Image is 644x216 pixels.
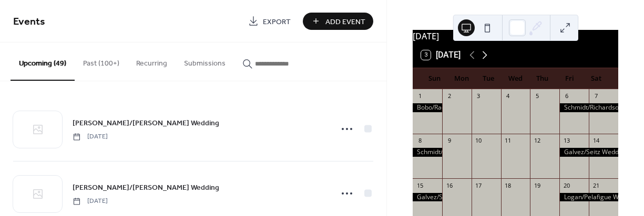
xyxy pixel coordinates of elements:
div: 4 [504,92,512,100]
div: Bobo/Radde Wedding [413,103,442,112]
div: 6 [563,92,570,100]
div: Thu [529,68,556,89]
div: 10 [475,137,483,145]
button: Past (100+) [75,42,128,80]
div: 12 [533,137,541,145]
div: Galvez/Seitz Wedding [559,148,618,157]
div: 20 [563,181,570,189]
div: 9 [445,137,453,145]
div: Fri [556,68,582,89]
span: Export [263,16,291,27]
span: [PERSON_NAME]/[PERSON_NAME] Wedding [73,118,219,129]
div: 3 [475,92,483,100]
a: [PERSON_NAME]/[PERSON_NAME] Wedding [73,181,219,193]
div: Sat [583,68,610,89]
div: 21 [592,181,600,189]
div: 8 [416,137,424,145]
span: Events [13,12,45,32]
div: 14 [592,137,600,145]
span: [DATE] [73,197,108,206]
div: [DATE] [413,30,618,42]
div: 13 [563,137,570,145]
div: 1 [416,92,424,100]
div: Tue [475,68,502,89]
div: 11 [504,137,512,145]
div: 18 [504,181,512,189]
div: 17 [475,181,483,189]
div: 5 [533,92,541,100]
div: 19 [533,181,541,189]
button: Submissions [176,42,234,80]
div: 2 [445,92,453,100]
button: Add Event [303,13,373,30]
div: Schmidt/Richardson Wedding [413,148,442,157]
div: Logan/Pelafigue Wedding [559,193,618,202]
div: Sun [421,68,448,89]
div: 15 [416,181,424,189]
div: Schmidt/Richardson Wedding [559,103,618,112]
div: 7 [592,92,600,100]
div: Wed [502,68,529,89]
span: [DATE] [73,132,108,142]
button: 3[DATE] [417,48,464,62]
span: [PERSON_NAME]/[PERSON_NAME] Wedding [73,182,219,193]
div: 16 [445,181,453,189]
div: Galvez/Seitz Wedding [413,193,442,202]
button: Recurring [128,42,176,80]
span: Add Event [325,16,365,27]
div: Mon [448,68,475,89]
a: [PERSON_NAME]/[PERSON_NAME] Wedding [73,117,219,129]
a: Export [240,13,299,30]
button: Upcoming (49) [11,42,75,81]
